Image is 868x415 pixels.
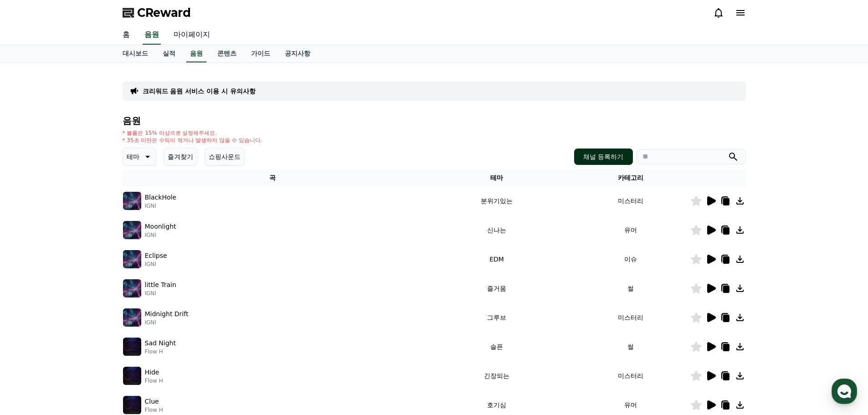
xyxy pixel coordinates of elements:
[137,5,191,20] span: CReward
[115,45,155,62] a: 대시보드
[123,221,141,239] img: music
[210,45,244,62] a: 콘텐츠
[145,290,176,297] p: IGNI
[145,406,163,414] p: Flow H
[422,169,570,186] th: 테마
[123,169,423,186] th: 곡
[123,5,191,20] a: CReward
[145,397,159,406] p: Clue
[83,303,94,310] span: 대화
[127,150,139,163] p: 테마
[166,26,217,45] a: 마이페이지
[145,377,163,384] p: Flow H
[141,302,152,310] span: 설정
[145,309,189,319] p: Midnight Drift
[155,45,183,62] a: 실적
[422,274,570,303] td: 즐거움
[123,192,141,210] img: music
[571,245,690,274] td: 이슈
[143,26,161,45] a: 음원
[145,202,176,210] p: IGNI
[571,332,690,361] td: 썰
[571,215,690,245] td: 유머
[60,289,118,312] a: 대화
[422,361,570,390] td: 긴장되는
[145,338,176,348] p: Sad Night
[422,245,570,274] td: EDM
[123,338,141,356] img: music
[123,308,141,327] img: music
[123,279,141,297] img: music
[145,348,176,355] p: Flow H
[571,186,690,215] td: 미스터리
[145,319,189,326] p: IGNI
[422,332,570,361] td: 슬픈
[123,116,746,126] h4: 음원
[422,186,570,215] td: 분위기있는
[123,148,156,166] button: 테마
[571,274,690,303] td: 썰
[244,45,277,62] a: 가이드
[123,396,141,414] img: music
[123,367,141,385] img: music
[164,148,197,166] button: 즐겨찾기
[422,303,570,332] td: 그루브
[571,169,690,186] th: 카테고리
[571,361,690,390] td: 미스터리
[145,222,176,231] p: Moonlight
[145,193,176,202] p: BlackHole
[145,280,176,290] p: little Train
[422,215,570,245] td: 신나는
[186,45,206,62] a: 음원
[145,368,159,377] p: Hide
[145,231,176,239] p: IGNI
[143,87,256,96] a: 크리워드 음원 서비스 이용 시 유의사항
[205,148,245,166] button: 쇼핑사운드
[123,129,263,137] p: * 볼륨은 15% 이상으로 설정해주세요.
[3,289,60,312] a: 홈
[574,149,632,165] button: 채널 등록하기
[118,289,175,312] a: 설정
[145,251,167,261] p: Eclipse
[145,261,167,268] p: IGNI
[571,303,690,332] td: 미스터리
[29,302,34,310] span: 홈
[123,250,141,268] img: music
[277,45,318,62] a: 공지사항
[115,26,137,45] a: 홈
[123,137,263,144] p: * 35초 미만은 수익이 적거나 발생하지 않을 수 있습니다.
